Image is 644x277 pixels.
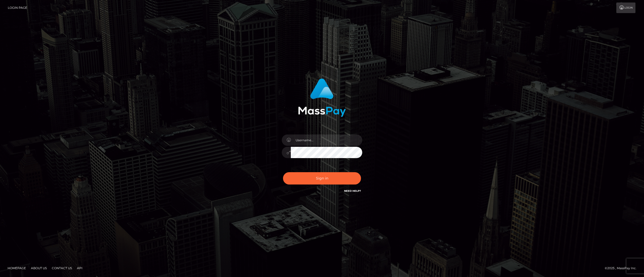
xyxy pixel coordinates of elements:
[29,264,49,272] a: About Us
[291,134,362,146] input: Username...
[75,264,85,272] a: API
[298,78,346,117] img: MassPay Login
[344,189,361,193] a: Need Help?
[8,3,27,13] a: Login Page
[616,3,635,13] a: Login
[6,264,28,272] a: Homepage
[283,172,361,184] button: Sign in
[50,264,74,272] a: Contact Us
[605,265,640,271] div: © 2025 , MassPay Inc.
